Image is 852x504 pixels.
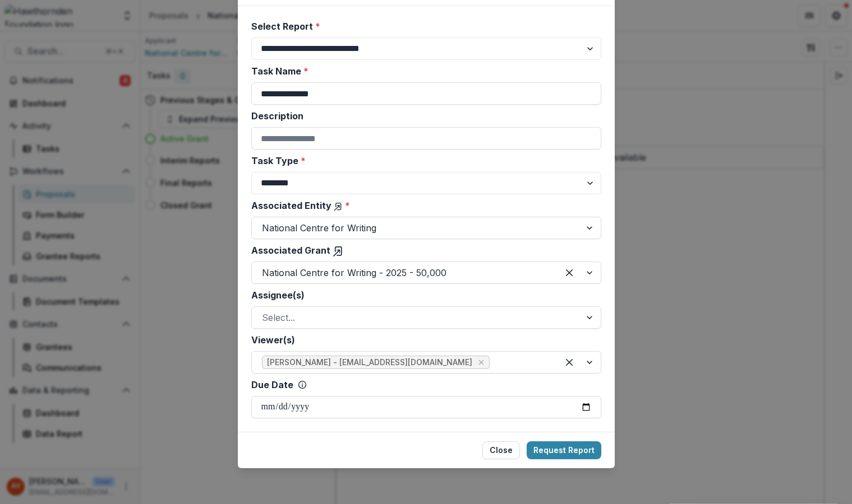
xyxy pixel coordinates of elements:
span: [PERSON_NAME] - [EMAIL_ADDRESS][DOMAIN_NAME] [267,358,472,367]
label: Task Name [251,64,595,78]
label: Select Report [251,20,595,33]
button: Request Report [527,441,601,459]
button: Close [482,441,520,459]
label: Task Type [251,154,595,167]
div: Clear selected options [560,264,578,282]
label: Associated Grant [251,244,595,257]
label: Due Date [251,378,293,391]
div: Clear selected options [560,353,578,371]
label: Associated Entity [251,199,595,212]
div: Remove Andreas Yuíza - temelio@hawthornden.org [476,357,487,368]
label: Viewer(s) [251,333,595,347]
label: Assignee(s) [251,288,595,302]
label: Description [251,109,595,123]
